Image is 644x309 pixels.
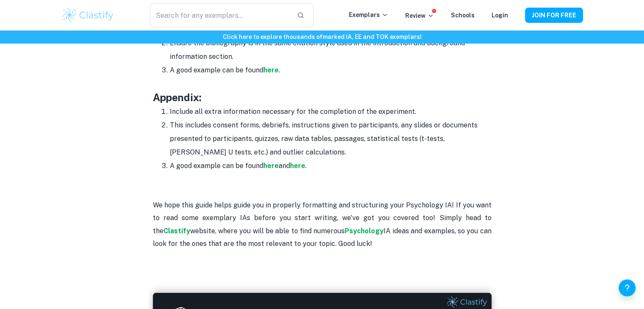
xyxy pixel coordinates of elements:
button: JOIN FOR FREE [525,8,583,23]
h3: Appendix: [153,90,492,105]
button: Help and Feedback [619,279,636,296]
li: Include all extra information necessary for the completion of the experiment. [170,105,492,119]
a: Clastify [163,226,190,235]
a: Psychology [345,226,384,235]
a: here [263,66,279,74]
li: This includes consent forms, debriefs, instructions given to participants, any slides or document... [170,119,492,159]
li: Ensure the bibliography is in the same citation style used in the introduction and background inf... [170,36,492,63]
li: A good example can be found . [170,63,492,77]
a: Schools [451,12,475,19]
a: here [290,162,305,170]
li: A good example can be found and . [170,159,492,173]
a: Login [492,12,508,19]
input: Search for any exemplars... [150,3,290,27]
img: Clastify logo [61,7,115,24]
p: Review [405,11,434,20]
h6: Click here to explore thousands of marked IA, EE and TOK exemplars ! [2,32,642,41]
p: We hope this guide helps guide you in properly formatting and structuring your Psychology IA! If ... [153,199,492,250]
a: here [263,162,279,170]
p: Exemplars [349,10,388,19]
